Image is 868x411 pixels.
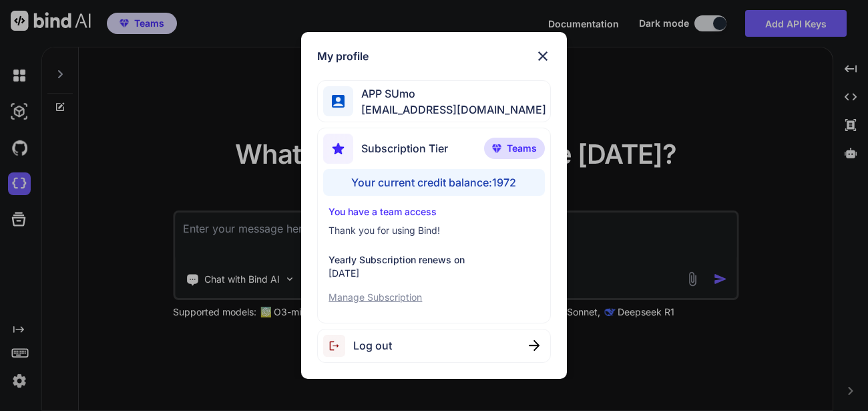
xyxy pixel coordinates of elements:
img: subscription [323,134,353,164]
p: Thank you for using Bind! [329,224,539,237]
img: close [529,340,539,351]
img: profile [332,95,345,108]
p: You have a team access [329,205,539,219]
span: Log out [353,337,392,354]
p: [DATE] [329,267,539,280]
img: premium [492,144,501,152]
div: Your current credit balance: 1972 [323,169,544,196]
h1: My profile [317,48,369,64]
span: [EMAIL_ADDRESS][DOMAIN_NAME] [353,102,546,118]
span: Subscription Tier [361,140,448,156]
span: Teams [507,142,537,155]
p: Yearly Subscription renews on [329,253,539,267]
img: close [535,48,551,64]
img: logout [323,335,353,357]
span: APP SUmo [353,86,546,102]
p: Manage Subscription [329,291,539,304]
